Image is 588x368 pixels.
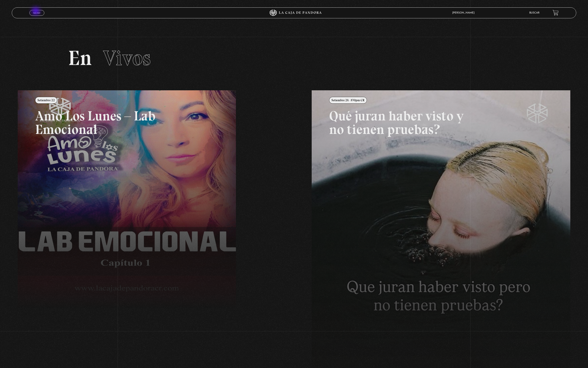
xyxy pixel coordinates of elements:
span: Menu [33,12,40,14]
a: Buscar [529,12,540,14]
span: [PERSON_NAME] [450,12,479,14]
a: View your shopping cart [553,10,559,16]
h2: En [68,48,520,68]
span: Cerrar [32,15,42,18]
span: Vivos [103,46,151,70]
